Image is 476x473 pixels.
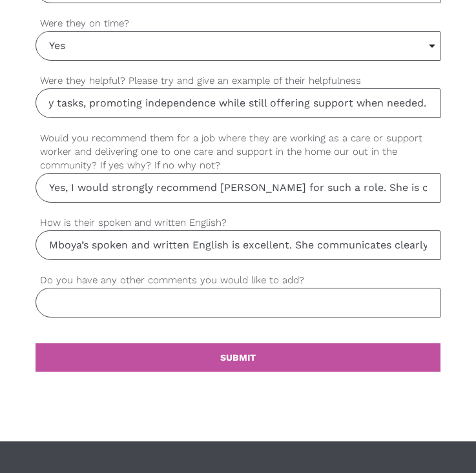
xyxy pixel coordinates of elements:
label: Were they on time? [36,16,440,31]
label: Do you have any other comments you would like to add? [36,273,440,288]
b: SUBMIT [220,352,256,363]
label: Were they helpful? Please try and give an example of their helpfulness [36,74,440,88]
label: How is their spoken and written English? [36,216,440,230]
a: SUBMIT [36,343,440,372]
label: Would you recommend them for a job where they are working as a care or support worker and deliver... [36,131,440,173]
